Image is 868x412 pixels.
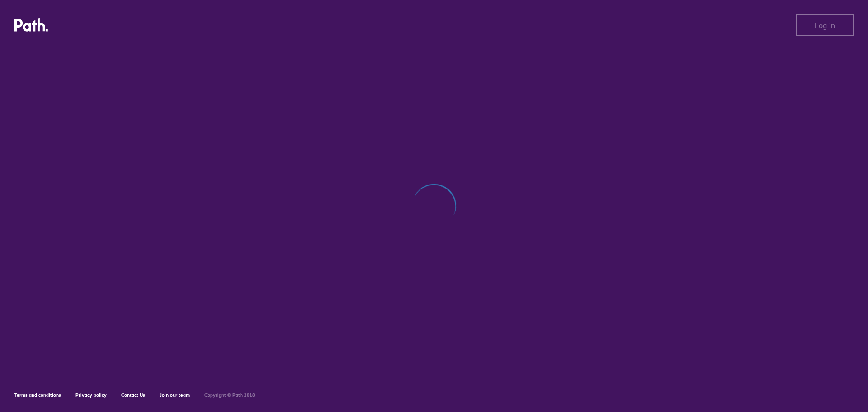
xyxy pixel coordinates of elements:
[75,392,107,398] a: Privacy policy
[796,14,854,36] button: Log in
[121,392,145,398] a: Contact Us
[14,392,61,398] a: Terms and conditions
[160,392,190,398] a: Join our team
[815,21,835,29] span: Log in
[204,393,255,398] h6: Copyright © Path 2018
